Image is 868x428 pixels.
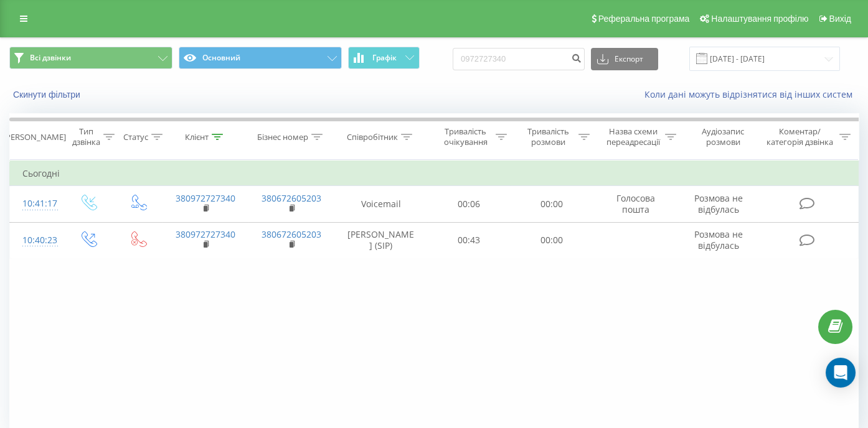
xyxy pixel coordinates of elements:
a: 380672605203 [262,228,321,240]
span: Розмова не відбулась [694,192,743,215]
button: Графік [348,47,420,69]
input: Пошук за номером [453,48,585,70]
span: Всі дзвінки [30,53,71,63]
a: 380972727340 [176,192,235,204]
div: Бізнес номер [257,132,308,142]
a: 380972727340 [176,228,235,240]
div: Коментар/категорія дзвінка [763,126,836,147]
div: Статус [123,132,148,142]
div: 10:41:17 [22,192,50,216]
button: Експорт [591,48,658,70]
div: Назва схеми переадресації [604,126,661,147]
span: Графік [372,53,397,62]
td: 00:06 [427,186,510,222]
button: Основний [179,47,342,69]
div: Тип дзвінка [72,126,100,147]
a: Коли дані можуть відрізнятися вiд інших систем [644,88,859,100]
div: [PERSON_NAME] [3,132,66,142]
div: Клієнт [185,132,209,142]
button: Скинути фільтри [9,89,87,100]
div: Тривалість очікування [438,126,493,147]
div: 10:40:23 [22,228,50,253]
td: 00:00 [510,222,593,258]
div: Open Intercom Messenger [826,358,856,388]
span: Розмова не відбулась [694,228,743,251]
td: Voicemail [334,186,427,222]
span: Вихід [829,14,851,24]
span: Реферальна програма [598,14,690,24]
td: [PERSON_NAME] (SIP) [334,222,427,258]
div: Аудіозапис розмови [691,126,756,147]
td: 00:00 [510,186,593,222]
button: Всі дзвінки [9,47,172,69]
div: Співробітник [347,132,398,142]
span: Налаштування профілю [711,14,808,24]
td: 00:43 [427,222,510,258]
td: Сьогодні [10,161,859,186]
div: Тривалість розмови [521,126,575,147]
a: 380672605203 [262,192,321,204]
td: Голосова пошта [593,186,679,222]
